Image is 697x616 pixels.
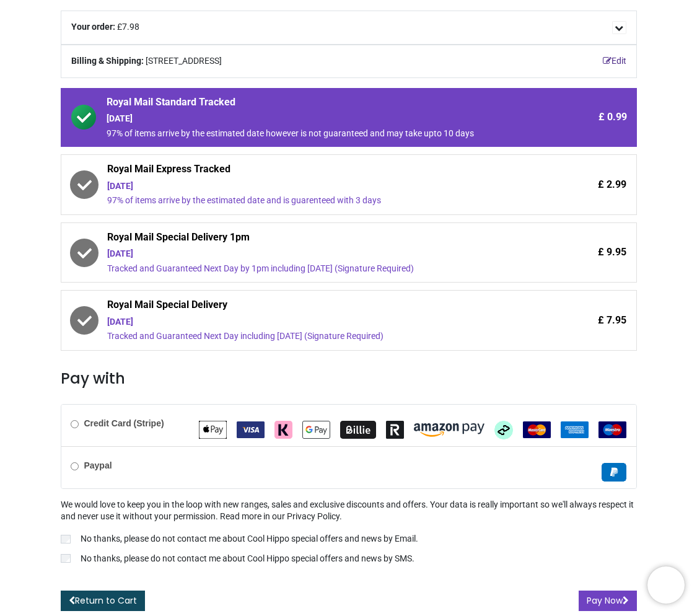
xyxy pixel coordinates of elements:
a: Return to Cart [61,591,145,612]
b: Paypal [84,460,112,470]
input: No thanks, please do not contact me about Cool Hippo special offers and news by SMS. [61,554,71,563]
img: Google Pay [302,421,330,439]
span: Details [612,21,626,34]
span: 7.98 [122,22,139,32]
span: £ 9.95 [598,245,626,259]
b: Billing & Shipping: [71,56,144,66]
span: MasterCard [523,425,551,434]
span: American Express [561,425,589,434]
span: Paypal [602,466,626,476]
span: Royal Mail Special Delivery [107,298,522,315]
input: No thanks, please do not contact me about Cool Hippo special offers and news by Email. [61,535,71,543]
img: Apple Pay [199,421,227,439]
div: 97% of items arrive by the estimated date however is not guaranteed and may take upto 10 days [107,128,523,140]
img: Maestro [598,421,626,438]
span: £ [117,22,139,32]
h3: Pay with [61,368,637,389]
iframe: Brevo live chat [647,566,685,604]
span: £ 7.95 [598,314,626,327]
div: [DATE] [107,316,522,328]
img: VISA [237,421,265,438]
img: MasterCard [523,421,551,438]
button: Pay Now [579,591,637,612]
img: Revolut Pay [386,421,404,439]
img: Afterpay Clearpay [494,421,513,439]
img: Billie [340,421,376,439]
span: Royal Mail Express Tracked [107,162,522,180]
span: £ 0.99 [598,110,627,124]
div: Tracked and Guaranteed Next Day including [DATE] (Signature Required) [107,330,522,343]
div: We would love to keep you in the loop with new ranges, sales and exclusive discounts and offers. ... [61,499,637,567]
img: Amazon Pay [414,423,484,437]
span: Maestro [598,425,626,434]
span: Royal Mail Standard Tracked [107,95,523,113]
input: Credit Card (Stripe) [71,420,79,428]
span: Google Pay [302,425,330,434]
span: [STREET_ADDRESS] [146,55,222,68]
div: 97% of items arrive by the estimated date and is guarenteed with 3 days [107,195,522,207]
div: [DATE] [107,248,522,260]
span: Amazon Pay [414,425,484,434]
p: No thanks, please do not contact me about Cool Hippo special offers and news by SMS. [81,553,414,565]
img: Klarna [274,421,292,439]
span: Afterpay Clearpay [494,425,513,434]
span: Klarna [274,425,292,434]
b: Credit Card (Stripe) [84,418,164,428]
span: Apple Pay [199,425,227,434]
b: Your order: [71,22,115,32]
span: Billie [340,425,376,434]
input: Paypal [71,462,79,470]
img: Paypal [602,463,626,482]
div: Tracked and Guaranteed Next Day by 1pm including [DATE] (Signature Required) [107,263,522,275]
span: Revolut Pay [386,425,404,434]
span: Royal Mail Special Delivery 1pm [107,231,522,248]
a: Edit [603,55,626,68]
img: American Express [561,421,589,438]
p: No thanks, please do not contact me about Cool Hippo special offers and news by Email. [81,533,418,545]
div: [DATE] [107,180,522,193]
div: [DATE] [107,113,523,125]
span: VISA [237,425,265,434]
span: £ 2.99 [598,178,626,191]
